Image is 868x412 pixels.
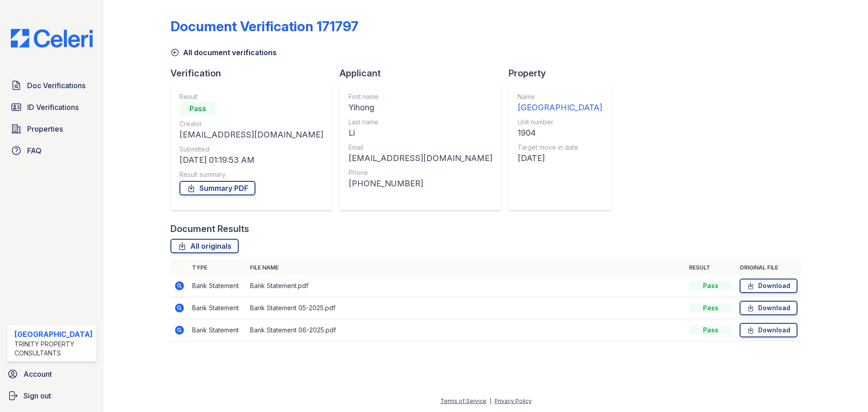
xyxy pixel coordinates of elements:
[14,329,93,340] div: [GEOGRAPHIC_DATA]
[179,154,323,166] div: [DATE] 01:19:53 AM
[170,67,340,80] div: Verification
[518,92,602,101] div: Name
[24,369,52,379] span: Account
[518,152,602,165] div: [DATE]
[518,127,602,139] div: 1904
[4,29,100,47] img: CE_Logo_Blue-a8612792a0a2168367f1c8372b55b34899dd931a85d93a1a3d3e32e68fde9ad4.png
[4,365,100,383] a: Account
[349,101,492,114] div: Yihong
[740,323,797,337] a: Download
[179,101,216,116] div: Pass
[349,127,492,139] div: Li
[349,177,492,190] div: [PHONE_NUMBER]
[14,340,93,358] div: Trinity Property Consultants
[246,260,685,275] th: File name
[495,398,532,404] a: Privacy Policy
[518,92,602,114] a: Name [GEOGRAPHIC_DATA]
[509,67,618,80] div: Property
[7,120,96,138] a: Properties
[189,275,246,297] td: Bank Statement
[170,239,239,253] a: All originals
[4,387,100,405] a: Sign out
[685,260,736,275] th: Result
[440,398,486,404] a: Terms of Service
[246,297,685,319] td: Bank Statement 05-2025.pdf
[179,145,323,154] div: Submitted
[740,301,797,315] a: Download
[518,101,602,114] div: [GEOGRAPHIC_DATA]
[27,102,79,113] span: ID Verifications
[349,143,492,152] div: Email
[170,223,249,235] div: Document Results
[689,303,732,313] div: Pass
[7,142,96,160] a: FAQ
[179,119,323,128] div: Creator
[27,80,85,91] span: Doc Verifications
[7,98,96,116] a: ID Verifications
[170,47,277,58] a: All document verifications
[349,168,492,177] div: Phone
[179,92,323,101] div: Result
[736,260,801,275] th: Original file
[179,181,255,195] a: Summary PDF
[24,390,51,401] span: Sign out
[830,376,859,403] iframe: chat widget
[189,260,246,275] th: Type
[340,67,509,80] div: Applicant
[490,398,491,404] div: |
[170,18,359,34] div: Document Verification 171797
[27,123,63,134] span: Properties
[189,297,246,319] td: Bank Statement
[27,145,42,156] span: FAQ
[349,92,492,101] div: First name
[689,326,732,335] div: Pass
[189,319,246,341] td: Bank Statement
[179,170,323,179] div: Result summary
[349,152,492,165] div: [EMAIL_ADDRESS][DOMAIN_NAME]
[246,275,685,297] td: Bank Statement.pdf
[689,281,732,290] div: Pass
[518,118,602,127] div: Unit number
[518,143,602,152] div: Target move in date
[349,118,492,127] div: Last name
[740,279,797,293] a: Download
[7,76,96,95] a: Doc Verifications
[179,128,323,141] div: [EMAIL_ADDRESS][DOMAIN_NAME]
[246,319,685,341] td: Bank Statement 06-2025.pdf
